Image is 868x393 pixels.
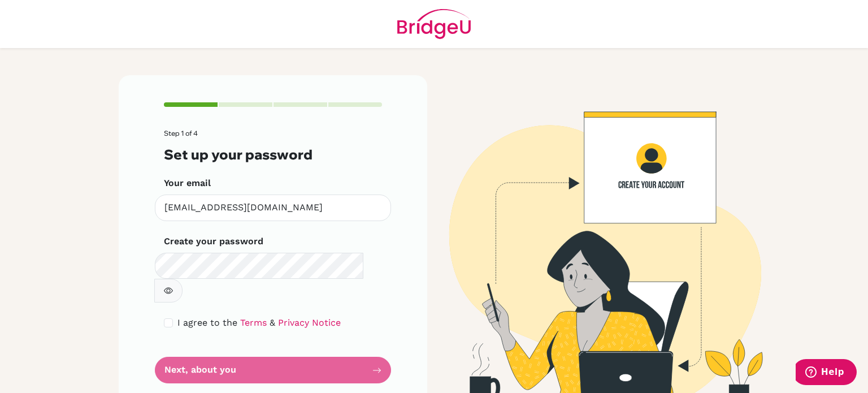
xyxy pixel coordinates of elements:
[270,317,275,328] span: &
[164,129,198,137] span: Step 1 of 4
[240,317,267,328] a: Terms
[278,317,341,328] a: Privacy Notice
[164,176,211,190] label: Your email
[164,235,263,248] label: Create your password
[164,146,382,163] h3: Set up your password
[796,359,857,387] iframe: Opens a widget where you can find more information
[155,195,391,221] input: Insert your email*
[177,317,237,328] span: I agree to the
